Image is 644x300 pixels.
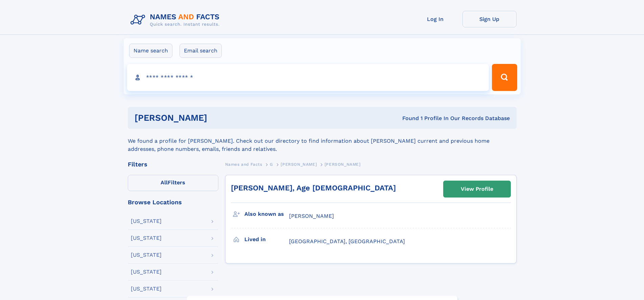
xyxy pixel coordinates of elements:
span: All [161,179,168,186]
div: We found a profile for [PERSON_NAME]. Check out our directory to find information about [PERSON_N... [128,129,517,153]
button: Search Button [492,64,517,91]
a: [PERSON_NAME], Age [DEMOGRAPHIC_DATA] [231,184,396,192]
span: [PERSON_NAME] [281,162,317,167]
h3: Also known as [244,208,289,220]
a: G [270,160,273,168]
div: [US_STATE] [131,218,162,224]
h3: Lived in [244,234,289,245]
h1: [PERSON_NAME] [135,114,305,122]
span: [PERSON_NAME] [289,213,334,219]
div: [US_STATE] [131,252,162,258]
div: Filters [128,161,218,167]
img: Logo Names and Facts [128,11,225,29]
a: Log In [408,11,462,27]
div: Browse Locations [128,199,218,205]
div: Found 1 Profile In Our Records Database [305,115,510,122]
label: Filters [128,175,218,191]
input: search input [127,64,489,91]
a: [PERSON_NAME] [281,160,317,168]
a: View Profile [444,181,510,197]
label: Email search [180,44,222,58]
a: Names and Facts [225,160,262,168]
span: G [270,162,273,167]
div: [US_STATE] [131,235,162,241]
a: Sign Up [462,11,517,27]
div: [US_STATE] [131,269,162,275]
div: [US_STATE] [131,286,162,292]
label: Name search [129,44,172,58]
span: [PERSON_NAME] [325,162,361,167]
span: [GEOGRAPHIC_DATA], [GEOGRAPHIC_DATA] [289,238,405,245]
div: View Profile [461,181,493,197]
